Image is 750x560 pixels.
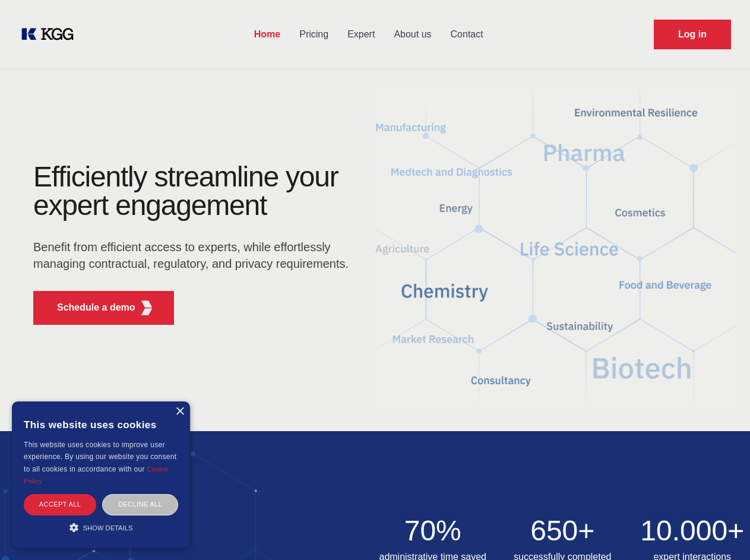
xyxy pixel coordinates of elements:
div: Accept all [24,494,96,515]
a: Expert [338,19,384,50]
h2: 70% [375,517,491,545]
a: KOL Knowledge Platform: Talk to Key External Experts (KEE) [19,25,83,44]
a: Contact [441,19,493,50]
a: Pricing [290,19,338,50]
span: Show details [83,524,133,531]
a: Home [245,19,290,50]
div: Close [175,407,184,416]
div: Show details [24,521,178,533]
h1: Efficiently streamline your expert engagement [33,163,356,220]
img: KGG Fifth Element RED [375,77,736,419]
a: About us [384,19,441,50]
p: Benefit from efficient access to experts, while effortlessly managing contractual, regulatory, an... [33,239,356,272]
a: Cookie Policy [24,466,169,485]
iframe: Chat Widget [691,503,750,560]
p: Schedule a demo [57,300,135,315]
div: Decline all [102,494,178,515]
div: This website uses cookies [24,410,178,439]
a: Request Demo [654,20,731,49]
h2: 650+ [505,517,621,545]
img: KGG Fifth Element RED [140,300,154,315]
span: This website uses cookies to improve user experience. By using our website you consent to all coo... [24,441,176,473]
button: Schedule a demoKGG Fifth Element RED [33,291,174,325]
